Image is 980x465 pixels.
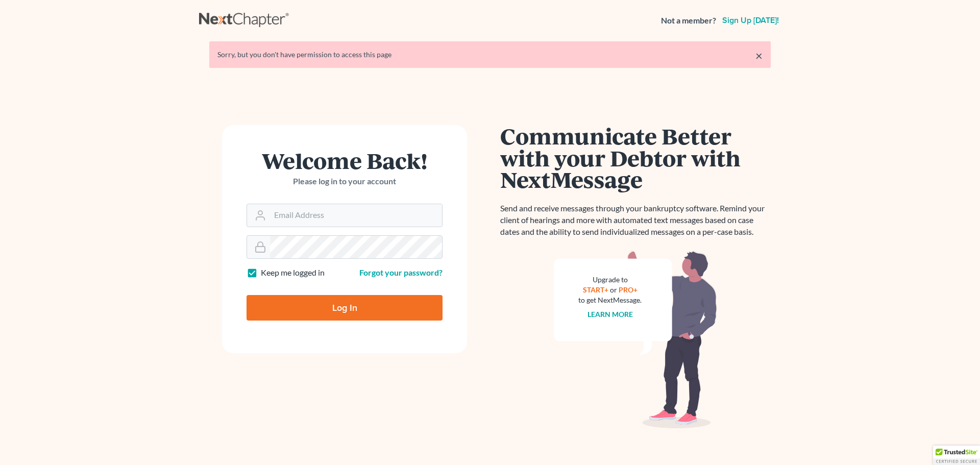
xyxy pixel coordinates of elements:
a: Sign up [DATE]! [720,16,781,25]
a: PRO+ [619,285,638,294]
label: Keep me logged in [261,267,325,279]
div: to get NextMessage. [578,295,642,305]
a: Forgot your password? [359,267,443,277]
div: TrustedSite Certified [933,446,980,465]
strong: Not a member? [661,15,716,27]
h1: Communicate Better with your Debtor with NextMessage [500,125,771,190]
div: Upgrade to [578,275,642,285]
a: × [755,50,763,62]
span: or [610,285,617,294]
input: Log In [247,295,443,321]
p: Send and receive messages through your bankruptcy software. Remind your client of hearings and mo... [500,203,771,238]
h1: Welcome Back! [247,150,443,172]
a: START+ [583,285,608,294]
a: Learn more [587,310,633,319]
img: nextmessage_bg-59042aed3d76b12b5cd301f8e5b87938c9018125f34e5fa2b7a6b67550977c72.svg [554,250,717,429]
p: Please log in to your account [247,176,443,187]
input: Email Address [270,204,442,227]
div: Sorry, but you don't have permission to access this page [217,50,763,60]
